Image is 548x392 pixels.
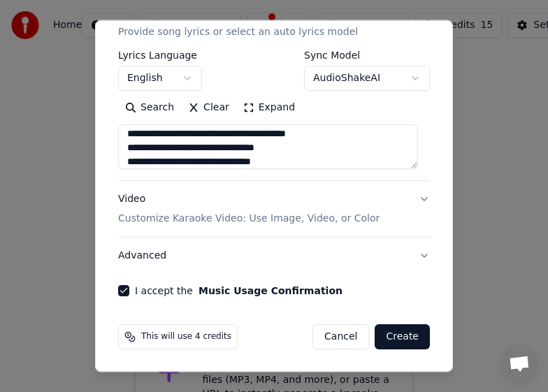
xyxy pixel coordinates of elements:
p: Provide song lyrics or select an auto lyrics model [118,25,358,39]
button: Cancel [312,324,369,349]
span: This will use 4 credits [141,331,231,342]
p: Customize Karaoke Video: Use Image, Video, or Color [118,212,380,226]
label: Lyrics Language [118,50,202,60]
button: Search [118,96,181,119]
div: LyricsProvide song lyrics or select an auto lyrics model [118,50,430,180]
button: Advanced [118,238,430,274]
label: I accept the [135,286,342,296]
button: Expand [236,96,302,119]
div: Video [118,192,380,226]
button: Clear [181,96,236,119]
button: Create [375,324,430,349]
label: Sync Model [304,50,430,60]
button: I accept the [199,286,342,296]
button: VideoCustomize Karaoke Video: Use Image, Video, or Color [118,181,430,237]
